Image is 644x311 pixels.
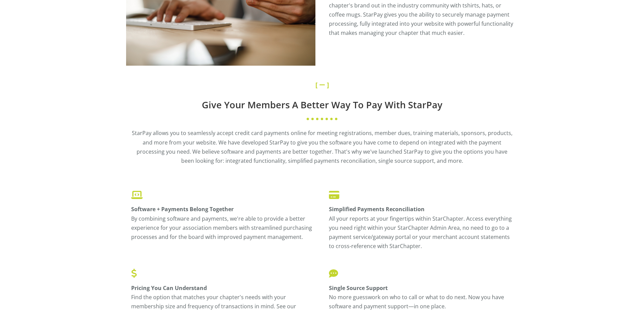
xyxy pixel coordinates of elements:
strong: Single Source Support [329,284,388,292]
h3: Give your members a better way to pay with StarPay [131,98,513,112]
strong: Software + Payments Belong Together [131,205,234,213]
strong: Pricing You Can Understand [131,284,207,292]
p: No more guesswork on who to call or what to do next. Now you have software and payment support—in... [329,269,513,311]
p: By combining software and payments, we're able to provide a better experience for your associatio... [131,191,315,242]
strong: [ [315,80,317,89]
strong: ] [327,80,329,89]
p: StarPay allows you to seamlessly accept credit card payments online for meeting registrations, me... [131,129,513,165]
p: All your reports at your fingertips within StarChapter. Access everything you need right within y... [329,191,513,251]
strong: Simplified Payments Reconciliation [329,205,425,213]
